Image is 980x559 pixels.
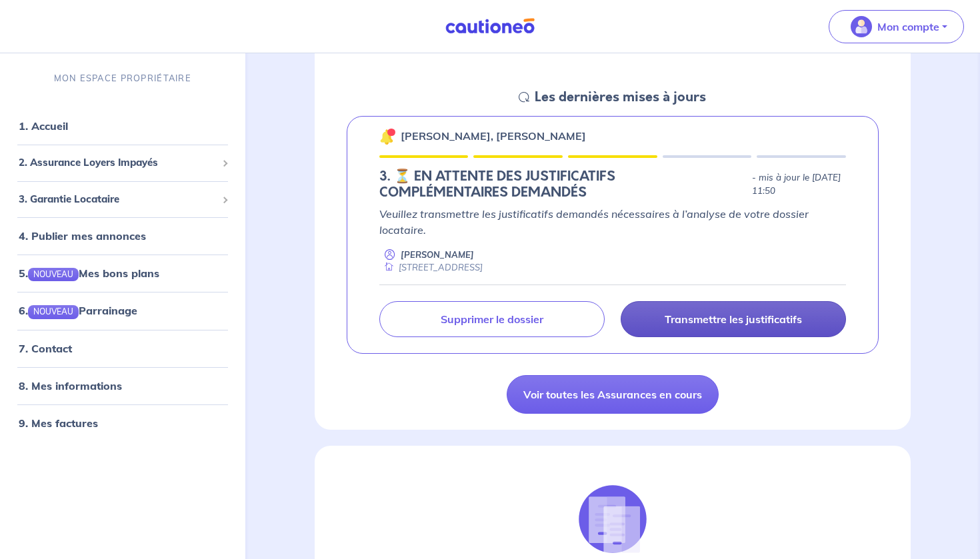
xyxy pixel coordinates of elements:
h5: 3. ⏳️️ EN ATTENTE DES JUSTIFICATIFS COMPLÉMENTAIRES DEMANDÉS [379,169,747,201]
div: 1. Accueil [5,113,240,139]
a: 5.NOUVEAUMes bons plans [19,267,159,280]
button: illu_account_valid_menu.svgMon compte [829,10,964,43]
p: Supprimer le dossier [441,312,543,326]
div: 9. Mes factures [5,409,240,436]
p: MON ESPACE PROPRIÉTAIRE [54,72,191,85]
p: - mis à jour le [DATE] 11:50 [752,171,846,198]
img: justif-loupe [577,483,649,555]
img: illu_account_valid_menu.svg [851,16,872,37]
a: 4. Publier mes annonces [19,229,146,243]
div: 6.NOUVEAUParrainage [5,297,240,324]
a: Voir toutes les Assurances en cours [507,375,719,414]
div: state: DOCUMENTS-INCOMPLETE, Context: NEW,CHOOSE-CERTIFICATE,RELATIONSHIP,LESSOR-DOCUMENTS [379,169,847,201]
div: 7. Contact [5,334,240,361]
div: 2. Assurance Loyers Impayés [5,150,240,176]
p: Mon compte [877,19,939,35]
a: 9. Mes factures [19,416,98,429]
a: Transmettre les justificatifs [621,301,846,337]
p: Transmettre les justificatifs [665,312,802,326]
p: Veuillez transmettre les justificatifs demandés nécessaires à l’analyse de votre dossier locataire. [379,206,847,238]
span: 2. Assurance Loyers Impayés [19,155,217,171]
a: Supprimer le dossier [379,301,605,337]
div: 8. Mes informations [5,372,240,398]
a: 8. Mes informations [19,378,122,392]
h5: Les dernières mises à jours [535,89,706,105]
span: 3. Garantie Locataire [19,192,217,207]
p: [PERSON_NAME] [401,249,474,261]
div: 4. Publier mes annonces [5,223,240,249]
a: 1. Accueil [19,119,68,133]
div: 5.NOUVEAUMes bons plans [5,260,240,286]
img: Cautioneo [440,18,540,35]
p: [PERSON_NAME], [PERSON_NAME] [401,128,586,144]
div: 3. Garantie Locataire [5,187,240,213]
a: 6.NOUVEAUParrainage [19,304,137,317]
div: [STREET_ADDRESS] [379,261,483,274]
img: 🔔 [379,129,395,145]
a: 7. Contact [19,341,72,354]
